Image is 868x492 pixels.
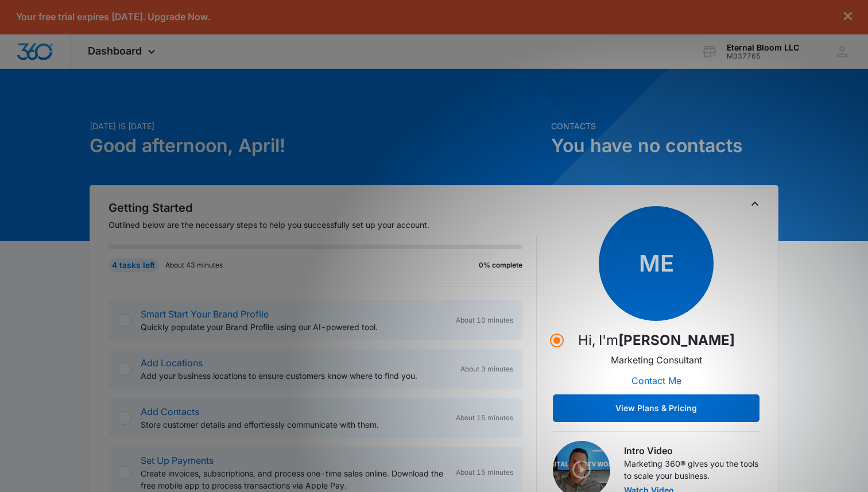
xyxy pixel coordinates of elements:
[165,260,223,270] p: About 43 minutes
[456,413,513,423] span: About 15 minutes
[90,132,544,160] h1: Good afternoon, April!
[599,206,714,321] span: ME
[90,120,544,132] p: [DATE] is [DATE]
[141,321,447,333] p: Quickly populate your Brand Profile using our AI-powered tool.
[108,199,537,216] h2: Getting Started
[551,132,778,160] h1: You have no contacts
[748,197,762,211] button: Toggle Collapse
[611,353,702,367] p: Marketing Consultant
[479,260,522,270] p: 0% complete
[624,458,759,482] p: Marketing 360® gives you the tools to scale your business.
[553,394,759,422] button: View Plans & Pricing
[16,11,210,22] p: Your free trial expires [DATE]. Upgrade Now.
[141,357,203,369] a: Add Locations
[551,120,778,132] p: Contacts
[141,308,269,320] a: Smart Start Your Brand Profile
[141,419,447,431] p: Store customer details and effortlessly communicate with them.
[624,444,759,458] h3: Intro Video
[141,467,447,491] p: Create invoices, subscriptions, and process one-time sales online. Download the free mobile app t...
[620,367,693,394] button: Contact Me
[108,258,158,272] div: 4 tasks left
[456,467,513,478] span: About 15 minutes
[618,332,735,348] strong: [PERSON_NAME]
[141,370,451,382] p: Add your business locations to ensure customers know where to find you.
[578,330,735,351] p: Hi, I'm
[727,52,799,60] div: account id
[71,34,176,68] div: Dashboard
[88,45,142,57] span: Dashboard
[141,406,199,417] a: Add Contacts
[844,11,852,22] button: dismiss this dialog
[727,43,799,52] div: account name
[141,455,214,466] a: Set Up Payments
[108,219,537,231] p: Outlined below are the necessary steps to help you successfully set up your account.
